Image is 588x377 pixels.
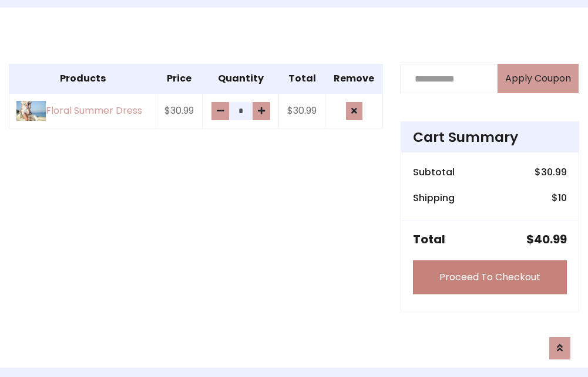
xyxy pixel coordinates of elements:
[526,232,567,246] h5: $
[413,232,445,246] h5: Total
[325,64,382,94] th: Remove
[202,64,279,94] th: Quantity
[552,192,567,203] h6: $
[16,101,149,120] a: Floral Summer Dress
[498,64,579,93] button: Apply Coupon
[413,129,567,145] h4: Cart Summary
[413,192,455,203] h6: Shipping
[156,93,202,128] td: $30.99
[558,191,567,205] span: 10
[413,260,567,294] a: Proceed To Checkout
[279,64,325,94] th: Total
[9,64,156,94] th: Products
[535,167,567,178] h6: $
[279,93,325,128] td: $30.99
[534,231,567,247] span: 40.99
[413,167,455,178] h6: Subtotal
[541,165,567,179] span: 30.99
[156,64,202,94] th: Price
